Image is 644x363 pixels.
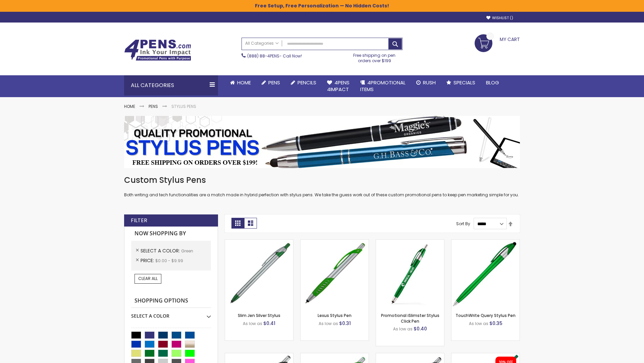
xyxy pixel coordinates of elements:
[346,50,403,64] div: Free shipping on pen orders over $199
[124,116,520,168] img: Stylus Pens
[327,79,350,93] span: 4Pens 4impact
[245,41,279,46] span: All Categories
[124,175,520,186] h1: Custom Stylus Pens
[414,325,427,332] span: $0.40
[138,276,158,281] span: Clear All
[451,240,520,308] img: TouchWrite Query Stylus Pen-Green
[141,257,155,264] span: Price
[456,221,470,227] label: Sort By
[451,239,520,245] a: TouchWrite Query Stylus Pen-Green
[141,247,181,254] span: Select A Color
[225,240,293,308] img: Slim Jen Silver Stylus-Green
[298,79,316,86] span: Pencils
[339,320,351,327] span: $0.31
[237,79,251,86] span: Home
[322,75,355,97] a: 4Pens4impact
[247,53,279,59] a: (888) 88-4PENS
[225,239,293,245] a: Slim Jen Silver Stylus-Green
[181,248,193,254] span: Green
[451,353,520,359] a: iSlimster II - Full Color-Green
[376,239,444,245] a: Promotional iSlimster Stylus Click Pen-Green
[411,75,441,90] a: Rush
[171,104,196,109] strong: Stylus Pens
[149,104,158,109] a: Pens
[360,79,406,93] span: 4PROMOTIONAL ITEMS
[481,75,504,90] a: Blog
[393,326,413,332] span: As low as
[131,294,211,308] strong: Shopping Options
[124,104,135,109] a: Home
[124,75,218,95] div: All Categories
[268,79,280,86] span: Pens
[247,53,302,59] span: - Call Now!
[301,239,369,245] a: Lexus Stylus Pen-Green
[263,320,275,327] span: $0.41
[469,321,488,326] span: As low as
[155,258,183,264] span: $0.00 - $9.99
[441,75,481,90] a: Specials
[225,353,293,359] a: Boston Stylus Pen-Green
[285,75,322,90] a: Pencils
[486,79,499,86] span: Blog
[256,75,285,90] a: Pens
[238,313,280,318] a: Slim Jen Silver Stylus
[242,38,282,49] a: All Categories
[301,240,369,308] img: Lexus Stylus Pen-Green
[381,313,439,324] a: Promotional iSlimster Stylus Click Pen
[131,217,147,224] strong: Filter
[486,15,513,21] a: Wishlist
[355,75,411,97] a: 4PROMOTIONALITEMS
[453,79,475,86] span: Specials
[135,274,161,283] a: Clear All
[455,313,516,318] a: TouchWrite Query Stylus Pen
[124,175,520,198] div: Both writing and tech functionalities are a match made in hybrid perfection with stylus pens. We ...
[319,321,338,326] span: As low as
[231,218,244,229] strong: Grid
[301,353,369,359] a: Boston Silver Stylus Pen-Green
[376,240,444,308] img: Promotional iSlimster Stylus Click Pen-Green
[318,313,352,318] a: Lexus Stylus Pen
[489,320,502,327] span: $0.35
[423,79,436,86] span: Rush
[376,353,444,359] a: Lexus Metallic Stylus Pen-Green
[131,227,211,241] strong: Now Shopping by
[225,75,256,90] a: Home
[243,321,262,326] span: As low as
[124,39,191,61] img: 4Pens Custom Pens and Promotional Products
[131,308,211,319] div: Select A Color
